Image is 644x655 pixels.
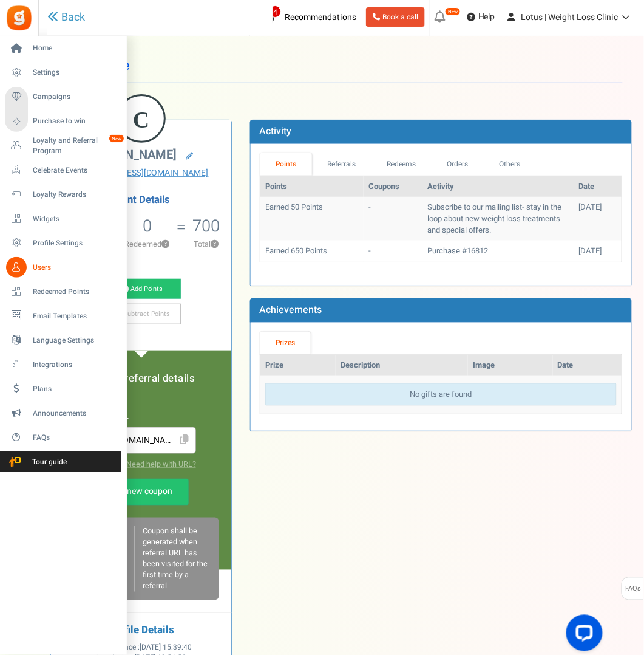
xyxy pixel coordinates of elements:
span: Loyalty and Referral Program [33,135,121,156]
span: Plans [33,384,118,394]
a: Referrals [312,153,371,176]
a: Plans [5,379,121,399]
a: Language Settings [5,330,121,351]
th: Date [574,176,622,197]
span: Profile Settings [33,238,118,249]
span: Recommendations [285,11,356,24]
h1: User Profile [59,49,623,83]
td: Purchase #16812 [422,241,574,262]
span: Home [33,43,118,53]
span: [DATE] 15:39:40 [140,643,192,653]
a: Integrations [5,354,121,375]
span: Settings [33,67,118,78]
a: 4 Recommendations [255,7,361,27]
a: Campaigns [5,87,121,108]
a: Orders [432,153,484,176]
td: - [364,197,422,241]
span: Click to Copy [175,430,194,451]
a: Settings [5,63,121,83]
a: Celebrate Events [5,160,121,180]
h6: Referral URL [87,413,196,421]
span: Widgets [33,214,118,224]
span: Tour guide [5,457,90,467]
span: FAQs [625,578,642,601]
span: Language Settings [33,335,118,346]
img: Gratisfaction [5,4,33,32]
a: Help [462,7,500,27]
a: Home [5,38,121,59]
th: Image [468,355,553,376]
figcaption: C [119,96,164,143]
span: FAQs [33,433,118,443]
a: Profile Settings [5,233,121,253]
h5: 700 [192,217,220,235]
a: FAQs [5,427,121,448]
div: [DATE] [579,202,617,213]
a: Loyalty Rewards [5,184,121,205]
p: Total [187,239,225,250]
span: Campaigns [33,92,118,102]
span: Email Templates [33,311,118,321]
a: Subtract Points [101,304,181,324]
span: 4 [269,5,281,18]
a: Need help with URL? [126,459,196,470]
a: Purchase to win [5,111,121,132]
td: Earned 650 Points [260,241,364,262]
th: Description [336,355,468,376]
h4: Profile Details [60,625,222,637]
a: Email Templates [5,306,121,326]
em: New [109,134,124,143]
b: Achievements [259,303,322,317]
a: Users [5,257,121,278]
a: Redeemed Points [5,281,121,302]
th: Coupons [364,176,422,197]
button: ? [161,241,169,249]
span: Loyalty Rewards [33,190,118,200]
a: Add new coupon [94,479,189,506]
th: Points [260,176,364,197]
a: Prizes [260,332,311,354]
span: Announcements [33,408,118,419]
h4: Point Details [51,194,231,205]
div: Coupon shall be generated when referral URL has been visited for the first time by a referral [134,526,211,592]
a: [EMAIL_ADDRESS][DOMAIN_NAME] [60,167,222,179]
h5: 0 [143,217,152,235]
a: Announcements [5,403,121,424]
p: Redeemed [119,239,175,250]
a: Book a call [366,7,425,27]
th: Activity [422,176,574,197]
span: Celebrate Events [33,165,118,176]
em: New [445,7,461,16]
div: [DATE] [579,245,617,257]
b: Activity [259,124,291,139]
td: Earned 50 Points [260,197,364,241]
h5: Loyalty referral details [63,373,219,384]
button: ? [211,241,219,249]
td: Subscribe to our mailing list- stay in the loop about new weight loss treatments and special offers. [422,197,574,241]
span: [PERSON_NAME] [83,146,177,163]
a: Add Points [101,279,181,300]
th: Date [553,355,622,376]
span: Integrations [33,360,118,370]
a: Others [484,153,536,176]
span: Users [33,262,118,273]
a: Widgets [5,208,121,229]
span: Lotus | Weight Loss Clinic [521,11,619,24]
td: - [364,241,422,262]
a: Loyalty and Referral Program New [5,135,121,156]
span: Redeemed Points [33,287,118,297]
span: Member Since : [90,643,192,653]
a: Redeems [371,153,432,176]
span: Purchase to win [33,116,118,126]
th: Prize [260,355,336,376]
div: No gifts are found [265,383,617,406]
span: Help [475,11,495,23]
a: Points [260,153,312,176]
